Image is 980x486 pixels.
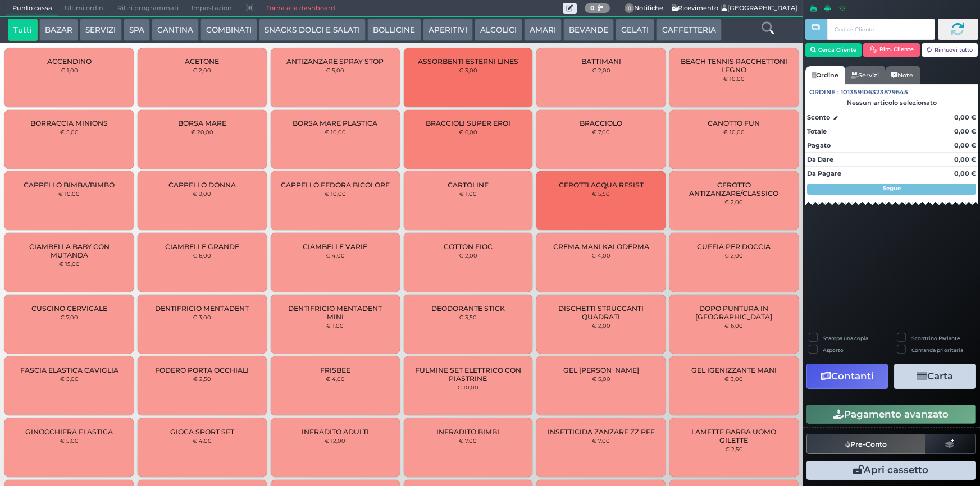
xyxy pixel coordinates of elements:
[823,334,868,342] label: Stampa una copia
[168,181,236,189] span: CAPPELLO DONNA
[303,242,367,251] span: CIAMBELLE VARIE
[841,88,908,97] span: 101359106323879645
[193,437,212,444] small: € 4,00
[47,57,92,66] span: ACCENDINO
[39,19,78,41] button: BAZAR
[724,199,743,205] small: € 2,00
[679,57,789,74] span: BEACH TENNIS RACCHETTONI LEGNO
[954,169,976,177] strong: 0,00 €
[58,190,80,197] small: € 10,00
[459,129,477,135] small: € 6,00
[436,428,499,436] span: INFRADITO BIMBI
[805,43,862,57] button: Cerca Cliente
[724,375,743,382] small: € 3,00
[524,19,562,41] button: AMARI
[326,322,344,329] small: € 1,00
[592,190,610,197] small: € 5,50
[553,242,649,251] span: CREMA MANI KALODERMA
[259,1,341,16] a: Torna alla dashboard
[581,57,621,66] span: BATTIMANI
[426,119,510,127] span: BRACCIOLI SUPER EROI
[418,57,518,66] span: ASSORBENTI ESTERNI LINES
[325,437,345,444] small: € 12,00
[625,3,635,13] span: 0
[823,346,844,354] label: Asporto
[326,67,344,74] small: € 5,00
[20,366,118,374] span: FASCIA ELASTICA CAVIGLIA
[708,119,760,127] span: CANOTTO FUN
[185,1,240,16] span: Impostazioni
[459,437,477,444] small: € 7,00
[170,428,234,436] span: GIOCA SPORT SET
[679,428,789,444] span: LAMETTE BARBA UOMO GILETTE
[807,141,831,149] strong: Pagato
[178,119,226,127] span: BORSA MARE
[592,437,610,444] small: € 7,00
[679,304,789,321] span: DOPO PUNTURA IN [GEOGRAPHIC_DATA]
[200,19,257,41] button: COMBINATI
[691,366,777,374] span: GEL IGENIZZANTE MANI
[325,129,346,135] small: € 10,00
[165,242,239,251] span: CIAMBELLE GRANDE
[954,113,976,121] strong: 0,00 €
[459,252,477,259] small: € 2,00
[367,19,421,41] button: BOLLICINE
[193,314,211,320] small: € 3,00
[697,242,771,251] span: CUFFIA PER DOCCIA
[845,66,885,84] a: Servizi
[25,428,113,436] span: GINOCCHIERA ELASTICA
[448,181,489,189] span: CARTOLINE
[894,364,976,389] button: Carta
[883,185,901,192] strong: Segue
[807,169,841,177] strong: Da Pagare
[302,428,369,436] span: INFRADITO ADULTI
[591,252,610,259] small: € 4,00
[326,252,345,259] small: € 4,00
[590,4,595,12] b: 0
[281,181,390,189] span: CAPPELLO FEDORA BICOLORE
[193,375,211,382] small: € 2,50
[725,446,743,452] small: € 2,50
[679,181,789,198] span: CEROTTO ANTIZANZARE/CLASSICO
[459,314,477,320] small: € 3,50
[546,304,656,321] span: DISCHETTI STRUCCANTI QUADRATI
[193,67,211,74] small: € 2,00
[475,19,522,41] button: ALCOLICI
[6,1,58,16] span: Punto cassa
[111,1,185,16] span: Ritiri programmati
[580,119,622,127] span: BRACCIOLO
[616,19,654,41] button: GELATI
[431,304,505,313] span: DEODORANTE STICK
[152,19,199,41] button: CANTINA
[60,375,79,382] small: € 5,00
[807,155,833,163] strong: Da Dare
[807,127,827,135] strong: Totale
[320,366,350,374] span: FRISBEE
[809,88,839,97] span: Ordine :
[191,129,213,135] small: € 20,00
[60,437,79,444] small: € 5,00
[193,190,211,197] small: € 9,00
[459,190,477,197] small: € 1,00
[30,119,108,127] span: BORRACCIA MINIONS
[185,57,219,66] span: ACETONE
[806,434,926,454] button: Pre-Conto
[60,314,78,320] small: € 7,00
[58,1,111,16] span: Ultimi ordini
[325,190,346,197] small: € 10,00
[61,67,78,74] small: € 1,00
[8,19,38,41] button: Tutti
[444,242,493,251] span: COTTON FIOC
[293,119,377,127] span: BORSA MARE PLASTICA
[592,322,610,329] small: € 2,00
[60,129,79,135] small: € 5,00
[59,260,80,267] small: € 15,00
[805,99,978,107] div: Nessun articolo selezionato
[124,19,150,41] button: SPA
[954,127,976,135] strong: 0,00 €
[14,242,124,259] span: CIAMBELLA BABY CON MUTANDA
[656,19,721,41] button: CAFFETTERIA
[954,155,976,163] strong: 0,00 €
[286,57,384,66] span: ANTIZANZARE SPRAY STOP
[723,75,745,82] small: € 10,00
